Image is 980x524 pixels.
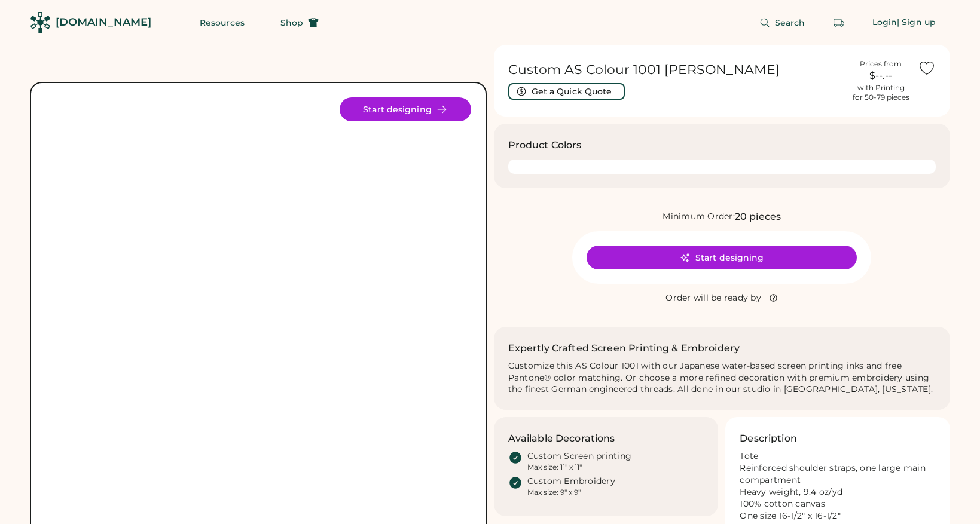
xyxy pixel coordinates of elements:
div: Minimum Order: [663,211,735,223]
div: [DOMAIN_NAME] [56,15,151,30]
span: Search [775,19,805,27]
button: Resources [185,11,259,35]
button: Search [745,11,820,35]
div: Customize this AS Colour 1001 with our Japanese water-based screen printing inks and free Pantone... [508,360,936,396]
button: Start designing [340,97,471,121]
div: Custom Screen printing [527,451,632,462]
h3: Available Decorations [508,431,615,446]
div: Max size: 11" x 11" [527,462,582,472]
div: Max size: 9" x 9" [527,488,581,497]
div: Login [872,17,897,29]
div: with Printing for 50-79 pieces [853,83,909,102]
div: 1001 Style Image [45,97,471,523]
button: Shop [266,11,333,35]
h3: Description [740,431,797,446]
button: Get a Quick Quote [508,83,625,100]
button: Start designing [587,246,857,269]
h1: Custom AS Colour 1001 [PERSON_NAME] [508,62,844,78]
div: 20 pieces [735,210,781,224]
img: Rendered Logo - Screens [30,12,51,33]
span: Shop [280,19,303,27]
div: Prices from [860,59,902,69]
h2: Expertly Crafted Screen Printing & Embroidery [508,341,740,356]
div: $--.-- [851,69,911,83]
div: Tote Reinforced shoulder straps, one large main compartment Heavy weight, 9.4 oz/yd 100% cotton c... [740,451,936,522]
h3: Product Colors [508,138,582,152]
div: Custom Embroidery [527,476,615,488]
button: Retrieve an order [827,11,851,35]
div: | Sign up [897,17,936,29]
div: Order will be ready by [665,292,761,304]
img: AS Colour 1001 Product Image [45,97,471,523]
